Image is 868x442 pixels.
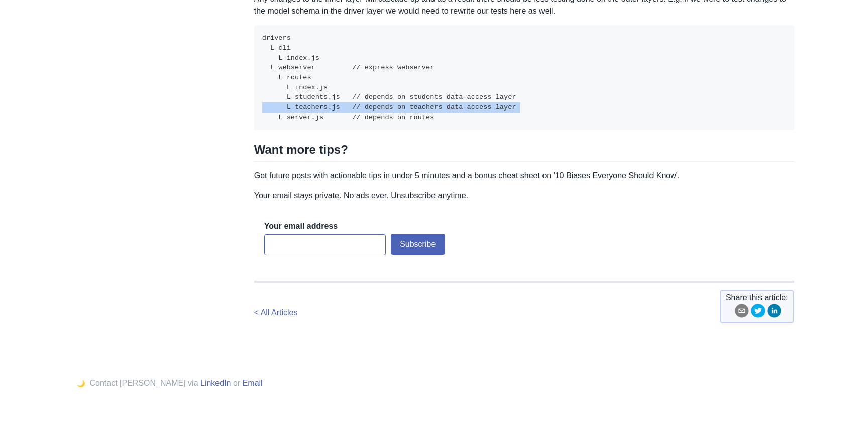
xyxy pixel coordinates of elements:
[262,34,516,121] code: drivers L cli L index.js L webserver // express webserver L routes L index.js L students.js // de...
[243,379,263,387] a: Email
[751,304,765,321] button: twitter
[254,190,794,202] p: Your email stays private. No ads ever. Unsubscribe anytime.
[233,379,240,387] span: or
[254,170,794,182] p: Get future posts with actionable tips in under 5 minutes and a bonus cheat sheet on '10 Biases Ev...
[726,292,788,304] span: Share this article:
[735,304,749,321] button: email
[200,379,231,387] a: LinkedIn
[74,379,88,388] button: 🌙
[767,304,781,321] button: linkedin
[254,142,794,161] h2: Want more tips?
[89,379,198,387] span: Contact [PERSON_NAME] via
[264,220,338,232] label: Your email address
[391,234,445,255] button: Subscribe
[254,308,298,317] a: < All Articles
